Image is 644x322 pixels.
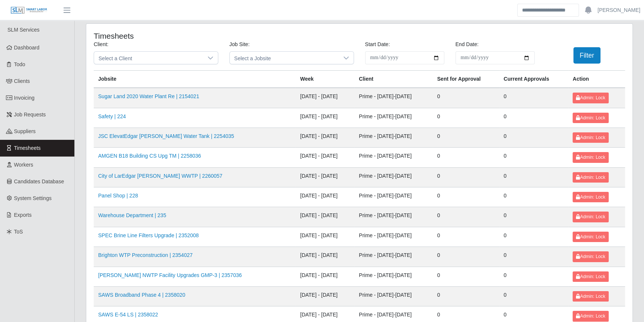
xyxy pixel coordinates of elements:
[499,108,568,128] td: 0
[576,155,605,160] span: Admin: Lock
[576,274,605,279] span: Admin: Lock
[296,207,354,227] td: [DATE] - [DATE]
[576,175,605,180] span: Admin: Lock
[576,313,605,319] span: Admin: Lock
[354,247,432,267] td: Prime - [DATE]-[DATE]
[14,162,33,168] span: Workers
[573,47,600,64] button: Filter
[98,212,166,218] a: Warehouse Department | 235
[499,148,568,167] td: 0
[98,232,199,238] a: SPEC Brine Line Filters Upgrade | 2352008
[14,178,64,184] span: Candidates Database
[433,167,499,187] td: 0
[576,95,605,100] span: Admin: Lock
[98,193,138,199] a: Panel Shop | 228
[229,41,249,48] label: Job Site:
[98,93,199,99] a: Sugar Land 2020 Water Plant Re | 2154021
[354,128,432,147] td: Prime - [DATE]-[DATE]
[296,88,354,108] td: [DATE] - [DATE]
[354,71,432,88] th: Client
[98,173,222,179] a: City of LarEdgar [PERSON_NAME] WWTP | 2260057
[433,267,499,286] td: 0
[573,251,608,262] button: Admin: Lock
[499,128,568,147] td: 0
[573,93,608,103] button: Admin: Lock
[354,88,432,108] td: Prime - [DATE]-[DATE]
[98,292,185,298] a: SAWS Broadband Phase 4 | 2358020
[7,27,39,33] span: SLM Services
[499,286,568,306] td: 0
[14,95,35,101] span: Invoicing
[499,88,568,108] td: 0
[98,272,242,278] a: [PERSON_NAME] NWTP Facility Upgrades GMP-3 | 2357036
[98,153,201,159] a: AMGEN B18 Building CS Upg TM | 2258036
[499,227,568,247] td: 0
[433,227,499,247] td: 0
[296,108,354,128] td: [DATE] - [DATE]
[573,291,608,302] button: Admin: Lock
[354,167,432,187] td: Prime - [DATE]-[DATE]
[230,52,339,64] span: Select a Jobsite
[98,252,193,258] a: Brighton WTP Preconstruction | 2354027
[573,113,608,123] button: Admin: Lock
[296,71,354,88] th: Week
[573,132,608,143] button: Admin: Lock
[576,214,605,219] span: Admin: Lock
[296,167,354,187] td: [DATE] - [DATE]
[576,254,605,259] span: Admin: Lock
[568,71,625,88] th: Action
[499,167,568,187] td: 0
[576,234,605,239] span: Admin: Lock
[14,128,36,134] span: Suppliers
[296,286,354,306] td: [DATE] - [DATE]
[296,247,354,267] td: [DATE] - [DATE]
[433,148,499,167] td: 0
[573,232,608,242] button: Admin: Lock
[433,207,499,227] td: 0
[354,207,432,227] td: Prime - [DATE]-[DATE]
[296,148,354,167] td: [DATE] - [DATE]
[14,195,52,201] span: System Settings
[433,71,499,88] th: Sent for Approval
[296,267,354,286] td: [DATE] - [DATE]
[598,6,640,14] a: [PERSON_NAME]
[98,113,126,119] a: Safety | 224
[433,128,499,147] td: 0
[296,187,354,207] td: [DATE] - [DATE]
[573,152,608,162] button: Admin: Lock
[10,6,48,15] img: SLM Logo
[433,187,499,207] td: 0
[296,128,354,147] td: [DATE] - [DATE]
[94,41,109,48] label: Client:
[433,108,499,128] td: 0
[296,227,354,247] td: [DATE] - [DATE]
[573,271,608,282] button: Admin: Lock
[433,286,499,306] td: 0
[499,207,568,227] td: 0
[499,187,568,207] td: 0
[14,45,40,51] span: Dashboard
[94,31,309,41] h4: Timesheets
[573,311,608,321] button: Admin: Lock
[14,78,30,84] span: Clients
[14,229,23,235] span: ToS
[98,133,234,139] a: JSC ElevatEdgar [PERSON_NAME] Water Tank | 2254035
[499,247,568,267] td: 0
[354,108,432,128] td: Prime - [DATE]-[DATE]
[573,172,608,183] button: Admin: Lock
[354,148,432,167] td: Prime - [DATE]-[DATE]
[576,115,605,120] span: Admin: Lock
[354,286,432,306] td: Prime - [DATE]-[DATE]
[354,187,432,207] td: Prime - [DATE]-[DATE]
[573,192,608,202] button: Admin: Lock
[576,135,605,140] span: Admin: Lock
[576,194,605,200] span: Admin: Lock
[354,267,432,286] td: Prime - [DATE]-[DATE]
[354,227,432,247] td: Prime - [DATE]-[DATE]
[94,71,296,88] th: Jobsite
[576,294,605,299] span: Admin: Lock
[98,312,158,318] a: SAWS E-54 LS | 2358022
[517,4,579,17] input: Search
[365,41,390,48] label: Start Date:
[455,41,479,48] label: End Date:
